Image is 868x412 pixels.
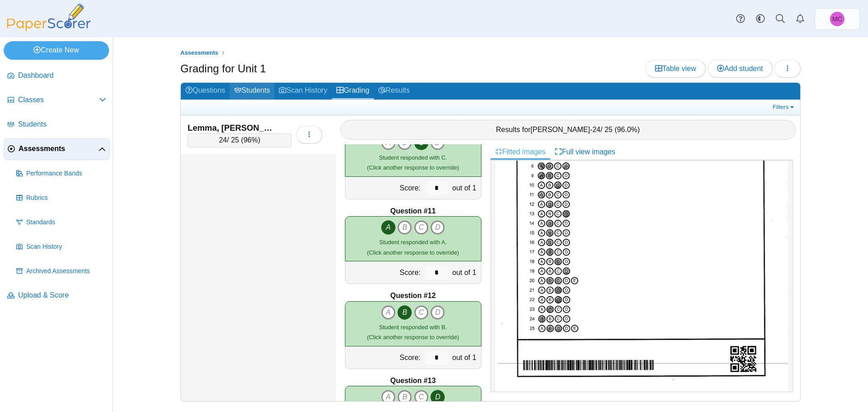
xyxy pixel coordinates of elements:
span: 24 [592,126,600,133]
a: Create New [4,41,109,59]
i: A [381,305,396,320]
a: Performance Bands [13,163,110,185]
span: 96.0% [617,126,637,133]
span: Student responded with B. [379,324,447,331]
span: Assessments [180,49,218,56]
span: [PERSON_NAME] [531,126,590,133]
div: Lemma, [PERSON_NAME] [188,122,278,134]
a: Melanie Castillo [815,8,860,30]
i: C [414,305,429,320]
div: Score: [345,177,423,199]
a: Alerts [790,9,810,29]
i: C [414,220,429,235]
span: Classes [18,95,99,105]
a: Questions [181,83,230,99]
a: Fitted images [491,144,550,160]
i: A [381,220,396,235]
small: (Click another response to override) [367,324,459,341]
span: Table view [655,65,696,72]
span: Student responded with A. [379,239,447,246]
span: Performance Bands [26,169,106,178]
a: Assessments [4,138,110,160]
span: Standards [26,218,106,227]
a: PaperScorer [4,25,94,33]
small: (Click another response to override) [367,239,459,256]
div: Score: [345,261,423,284]
span: Dashboard [18,71,106,81]
a: Add student [708,60,772,78]
span: Add student [717,65,763,72]
div: / 25 ( ) [188,133,292,147]
a: Archived Assessments [13,260,110,282]
span: Rubrics [26,194,106,203]
a: Scan History [13,236,110,258]
a: Full view images [550,144,620,160]
img: 3197212_OCTOBER_7_2025T16_25_22_215000000.jpeg [495,14,788,393]
div: out of 1 [450,177,481,199]
img: PaperScorer [4,4,94,31]
b: Question #13 [390,376,435,386]
a: Scan History [274,83,332,99]
b: Question #12 [390,291,435,301]
a: Filters [770,103,798,112]
small: (Click another response to override) [367,154,459,171]
span: Upload & Score [18,290,106,300]
span: Melanie Castillo [830,12,844,26]
a: Grading [332,83,374,99]
b: Question #11 [390,206,435,216]
a: Classes [4,90,110,111]
h1: Grading for Unit 1 [180,61,266,76]
i: B [397,390,412,404]
span: 96% [243,136,258,144]
i: D [430,305,445,320]
span: Melanie Castillo [832,16,842,22]
i: B [397,220,412,235]
a: Assessments [178,47,221,59]
a: Dashboard [4,65,110,87]
i: D [430,220,445,235]
div: out of 1 [450,346,481,369]
div: out of 1 [450,261,481,284]
div: Results for - / 25 ( ) [340,120,796,140]
span: Assessments [19,144,99,154]
span: Scan History [26,242,106,251]
a: Students [230,83,274,99]
span: 24 [219,136,227,144]
a: Students [4,114,110,136]
i: D [430,390,445,404]
span: Students [18,119,106,129]
a: Upload & Score [4,285,110,307]
a: Table view [646,60,706,78]
i: A [381,390,396,404]
a: Results [374,83,414,99]
a: Standards [13,212,110,233]
span: Archived Assessments [26,267,106,276]
div: Score: [345,346,423,369]
a: Rubrics [13,187,110,209]
span: Student responded with C. [379,154,447,161]
i: B [397,305,412,320]
i: C [414,390,429,404]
